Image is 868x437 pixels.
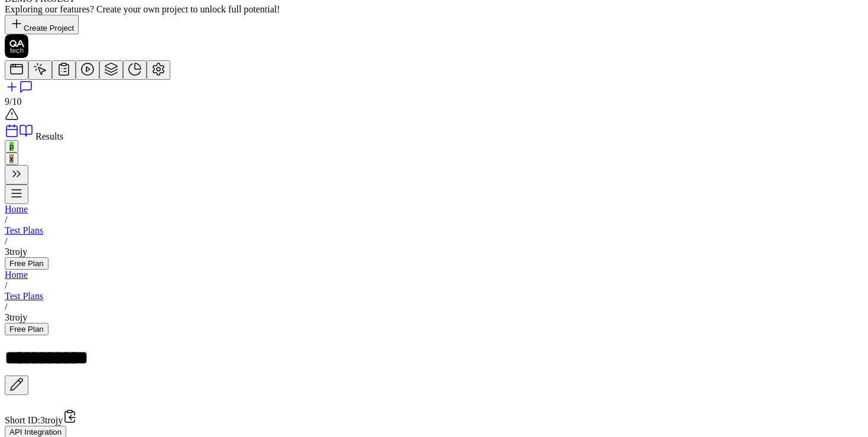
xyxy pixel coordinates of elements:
span: Short ID: [5,415,40,425]
a: Book a call with us [5,130,19,140]
div: Results [35,131,63,142]
a: Free Plan [5,258,48,268]
button: p [5,140,18,153]
button: Free Plan [5,323,48,335]
a: Documentation [19,130,33,140]
span: x [9,154,14,163]
a: Free Plan [5,323,48,334]
div: / [5,302,863,312]
div: / [5,236,863,247]
a: Test Plans [5,291,43,301]
span: 3trojy [40,415,63,425]
a: Test Plans [5,225,43,235]
div: Free Plan [9,259,44,268]
button: Free Plan [5,257,48,270]
a: Home [5,270,28,280]
button: Create Project [5,15,79,34]
span: 9 / 10 [5,96,21,106]
div: 3trojy [5,312,241,323]
a: Home [5,204,28,214]
button: x [5,153,18,165]
div: Free Plan [9,325,44,334]
div: 3trojy [5,247,241,257]
div: / [5,280,863,291]
div: / [5,215,863,225]
a: New conversation [5,80,863,96]
span: p [9,142,14,151]
span: Exploring our features? Create your own project to unlock full potential! [5,4,280,14]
